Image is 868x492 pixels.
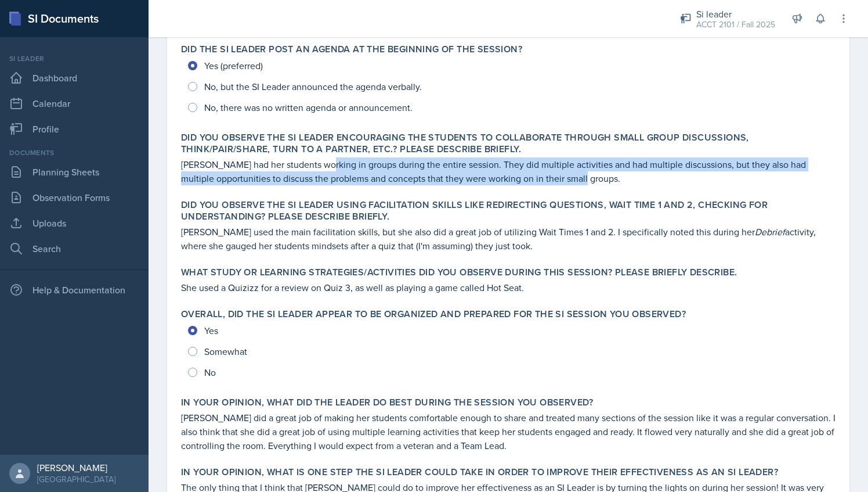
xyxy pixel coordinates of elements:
label: Did you observe the SI Leader using facilitation skills like redirecting questions, wait time 1 a... [181,199,836,222]
label: Overall, did the SI Leader appear to be organized and prepared for the SI Session you observed? [181,308,686,320]
div: Si leader [696,7,775,21]
label: In your opinion, what did the leader do BEST during the session you observed? [181,397,594,408]
label: Did you observe the SI Leader encouraging the students to collaborate through small group discuss... [181,132,836,155]
a: Calendar [5,92,144,115]
div: Si leader [5,53,144,64]
a: Profile [5,117,144,141]
a: Uploads [5,211,144,235]
label: In your opinion, what is ONE step the SI Leader could take in order to improve their effectivenes... [181,466,778,478]
a: Dashboard [5,66,144,89]
p: [PERSON_NAME] did a great job of making her students comfortable enough to share and treated many... [181,411,836,453]
div: [PERSON_NAME] [37,462,115,473]
a: Planning Sheets [5,160,144,184]
div: Documents [5,148,144,158]
label: What study or learning strategies/activities did you observe during this session? Please briefly ... [181,267,737,278]
p: She used a Quizizz for a review on Quiz 3, as well as playing a game called Hot Seat. [181,281,836,295]
a: Search [5,237,144,260]
p: [PERSON_NAME] had her students working in groups during the entire session. They did multiple act... [181,157,836,185]
div: ACCT 2101 / Fall 2025 [696,19,775,31]
label: Did the SI Leader post an agenda at the beginning of the session? [181,44,522,55]
div: [GEOGRAPHIC_DATA] [37,473,115,485]
p: [PERSON_NAME] used the main facilitation skills, but she also did a great job of utilizing Wait T... [181,225,836,253]
a: Observation Forms [5,186,144,209]
em: Debrief [755,225,785,238]
div: Help & Documentation [5,278,144,301]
